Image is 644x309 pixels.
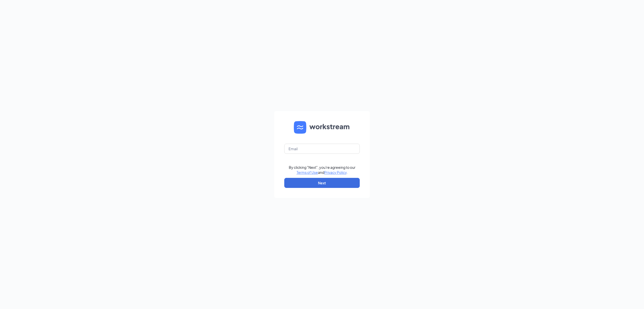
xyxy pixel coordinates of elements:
a: Privacy Policy [324,170,347,175]
img: WS logo and Workstream text [294,121,350,134]
button: Next [284,178,360,188]
input: Email [284,144,360,154]
a: Terms of Use [297,170,318,175]
div: By clicking "Next", you're agreeing to our and . [289,165,355,175]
